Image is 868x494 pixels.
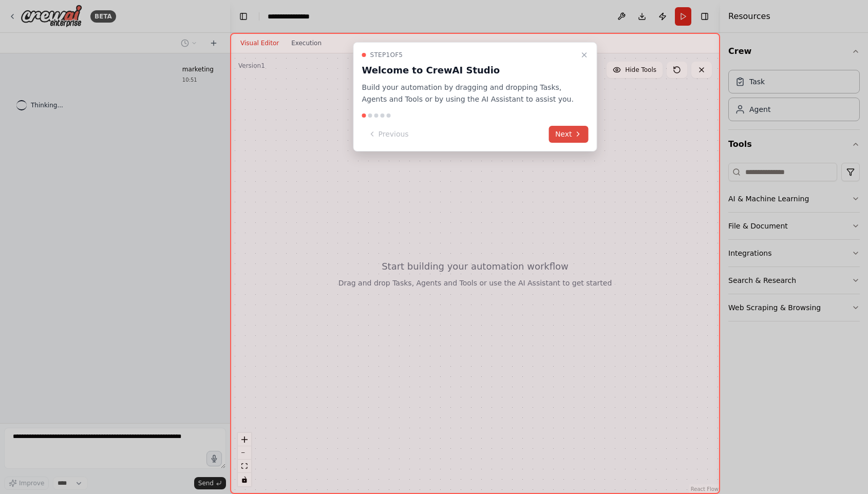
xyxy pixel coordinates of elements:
span: Step 1 of 5 [370,51,403,59]
button: Hide left sidebar [236,9,251,24]
button: Next [549,126,589,143]
p: Build your automation by dragging and dropping Tasks, Agents and Tools or by using the AI Assista... [362,82,576,105]
button: Previous [362,126,415,143]
button: Close walkthrough [578,49,591,61]
h3: Welcome to CrewAI Studio [362,63,576,78]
